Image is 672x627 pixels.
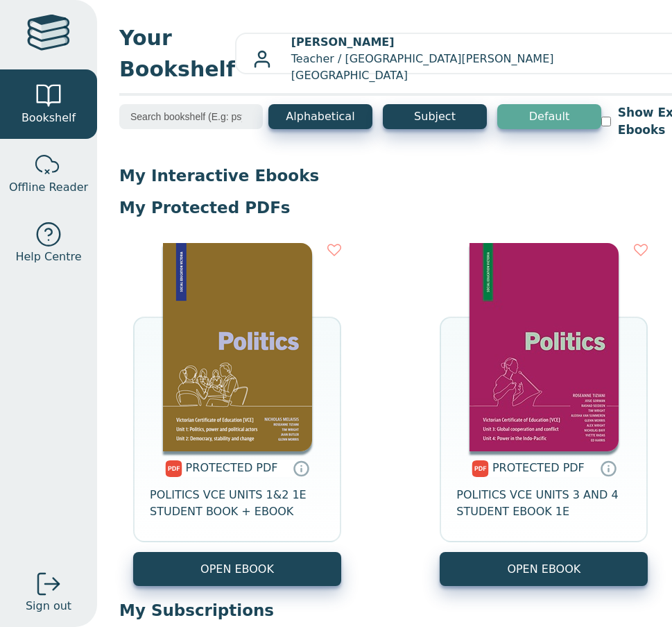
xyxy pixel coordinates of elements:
input: Search bookshelf (E.g: psychology) [119,104,263,129]
a: OPEN EBOOK [133,552,341,586]
span: POLITICS VCE UNITS 1&2 1E STUDENT BOOK + EBOOK [150,487,325,520]
button: Alphabetical [268,104,372,129]
img: pdf.svg [165,460,182,477]
img: 39e0675c-cd6d-42bc-a88f-bb0b7a257601.png [163,243,312,451]
img: pdf.svg [472,460,489,477]
span: Sign out [26,598,71,615]
a: Protected PDFs cannot be printed, copied or shared. They can be accessed online through Education... [600,460,617,476]
a: Protected PDFs cannot be printed, copied or shared. They can be accessed online through Education... [293,460,309,476]
span: PROTECTED PDF [492,461,585,474]
span: PROTECTED PDF [186,461,278,474]
span: Bookshelf [21,110,76,126]
span: Your Bookshelf [119,22,235,85]
span: POLITICS VCE UNITS 3 AND 4 STUDENT EBOOK 1E [456,487,631,520]
span: Help Centre [15,249,81,265]
span: Offline Reader [9,179,88,196]
button: Subject [383,104,487,129]
p: Teacher / [GEOGRAPHIC_DATA][PERSON_NAME] [GEOGRAPHIC_DATA] [291,34,672,84]
a: OPEN EBOOK [440,552,648,586]
img: ab9cd403-f21d-4c68-b513-1612735520ad.jpg [469,243,619,451]
b: [PERSON_NAME] [291,35,395,49]
button: Default [497,104,601,129]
